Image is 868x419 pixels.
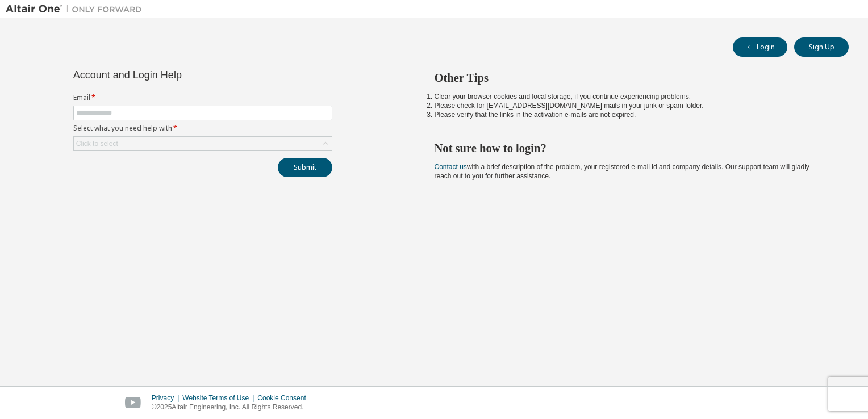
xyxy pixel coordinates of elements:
[435,92,829,101] li: Clear your browser cookies and local storage, if you continue experiencing problems.
[733,37,787,57] button: Login
[73,70,281,79] div: Account and Login Help
[125,397,141,409] img: youtube.svg
[435,101,829,110] li: Please check for [EMAIL_ADDRESS][DOMAIN_NAME] mails in your junk or spam folder.
[152,393,182,403] div: Privacy
[73,124,332,133] label: Select what you need help with
[278,158,332,177] button: Submit
[76,139,118,148] div: Click to select
[794,37,849,57] button: Sign Up
[74,137,332,150] div: Click to select
[435,70,829,85] h2: Other Tips
[73,93,332,102] label: Email
[182,393,257,403] div: Website Terms of Use
[435,163,809,180] span: with a brief description of the problem, your registered e-mail id and company details. Our suppo...
[257,393,312,403] div: Cookie Consent
[152,403,313,412] p: © 2025 Altair Engineering, Inc. All Rights Reserved.
[435,163,467,171] a: Contact us
[435,110,829,119] li: Please verify that the links in the activation e-mails are not expired.
[6,3,148,15] img: Altair One
[435,141,829,156] h2: Not sure how to login?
